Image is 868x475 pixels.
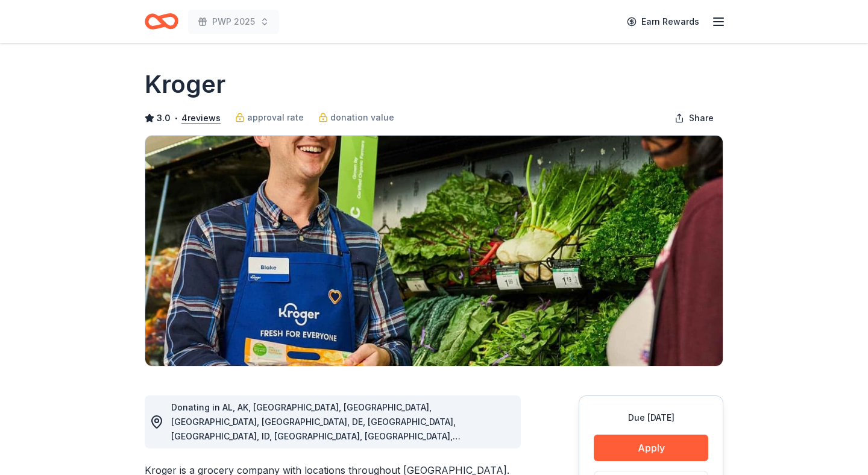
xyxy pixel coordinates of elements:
[174,113,178,123] span: •
[212,14,255,29] span: PWP 2025
[620,11,706,33] a: Earn Rewards
[181,111,221,125] button: 4reviews
[145,7,178,36] a: Home
[594,411,708,425] div: Due [DATE]
[235,110,304,125] a: approval rate
[689,111,714,125] span: Share
[145,68,225,101] h1: Kroger
[330,110,394,125] span: donation value
[247,110,304,125] span: approval rate
[594,435,708,461] button: Apply
[318,110,394,125] a: donation value
[145,136,723,366] img: Image for Kroger
[188,10,279,34] button: PWP 2025
[665,106,723,130] button: Share
[157,111,171,125] span: 3.0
